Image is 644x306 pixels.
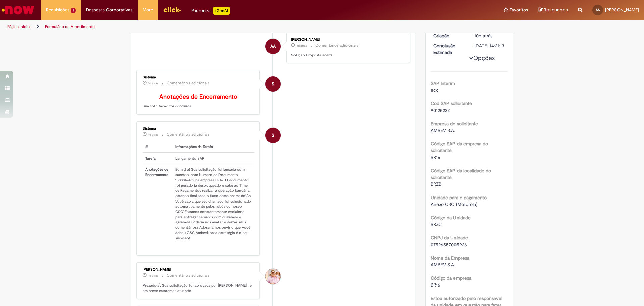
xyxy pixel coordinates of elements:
b: Código SAP da localidade do solicitante [431,168,491,180]
div: [DATE] 14:21:13 [474,42,505,49]
dt: Conclusão Estimada [428,42,470,56]
a: Página inicial [7,24,31,29]
span: Requisições [46,7,69,13]
b: Cod SAP solicitante [431,100,472,106]
div: [PERSON_NAME] [291,38,403,42]
td: Lançamento SAP [173,153,254,164]
span: AMBEV S.A. [431,262,455,268]
small: Comentários adicionais [315,43,358,48]
span: BR16 [431,282,440,288]
span: Rascunhos [544,7,568,13]
span: 4d atrás [148,274,158,278]
span: BR16 [431,154,440,160]
ul: Trilhas de página [5,20,424,33]
time: 20/08/2025 14:40:47 [474,33,492,39]
b: Empresa do solicitante [431,121,478,127]
b: Nome da Empresa [431,255,469,261]
b: Unidade para o pagamento [431,194,487,201]
th: Informações da Tarefa [173,142,254,153]
td: Bom dia! Sua solicitação foi lançada com sucesso, com Número de Documento 1500016462 na empresa B... [173,164,254,244]
time: 26/08/2025 09:32:21 [148,81,158,85]
b: Código da empresa [431,275,471,281]
span: Favoritos [509,7,528,13]
dt: Criação [428,32,470,39]
b: CNPJ da Unidade [431,235,468,241]
th: Anotações de Encerramento [143,164,173,244]
span: AA [596,8,600,12]
div: Fernando Henrique De Souza [265,269,281,284]
span: BRZB [431,181,441,187]
div: Padroniza [191,7,230,15]
span: BRZC [431,221,442,227]
div: System [265,128,281,143]
p: Solução Proposta aceita. [291,53,403,58]
a: Rascunhos [538,7,568,13]
span: S [272,76,274,92]
span: 07526557005926 [431,242,467,248]
div: [PERSON_NAME] [143,268,254,272]
small: Comentários adicionais [167,273,210,278]
img: click_logo_yellow_360x200.png [163,5,181,15]
b: Código da Unidade [431,215,471,221]
span: 90125222 [431,107,450,113]
span: Despesas Corporativas [86,7,132,13]
small: Comentários adicionais [167,132,210,137]
a: Formulário de Atendimento [45,24,95,29]
div: 20/08/2025 14:40:47 [474,32,505,39]
th: # [143,142,173,153]
span: AMBEV S.A. [431,127,455,133]
small: Comentários adicionais [167,80,210,86]
time: 26/08/2025 09:32:18 [148,133,158,137]
span: ecc [431,87,439,93]
img: ServiceNow [1,3,35,17]
time: 26/08/2025 10:12:43 [296,44,307,48]
span: AA [270,38,276,54]
th: Tarefa [143,153,173,164]
span: More [143,7,153,13]
span: 1 [71,8,76,13]
b: Anotações de Encerramento [159,93,237,101]
div: System [265,76,281,92]
span: Anexo CSC (Motorola) [431,201,477,207]
b: Código SAP da empresa do solicitante [431,141,488,154]
p: +GenAi [213,7,230,15]
div: Sistema [143,127,254,131]
span: 4d atrás [296,44,307,48]
time: 26/08/2025 08:28:36 [148,274,158,278]
span: 4d atrás [148,81,158,85]
div: Amanda Gabrieli Aparecida Almeida [265,39,281,54]
span: S [272,127,274,143]
b: SAP Interim [431,80,455,86]
p: Sua solicitação foi concluída. [143,94,254,109]
div: Sistema [143,75,254,79]
p: Prezado(a), Sua solicitação foi aprovada por [PERSON_NAME] , e em breve estaremos atuando. [143,283,254,293]
span: [PERSON_NAME] [605,7,639,13]
span: 10d atrás [474,33,492,39]
span: 4d atrás [148,133,158,137]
